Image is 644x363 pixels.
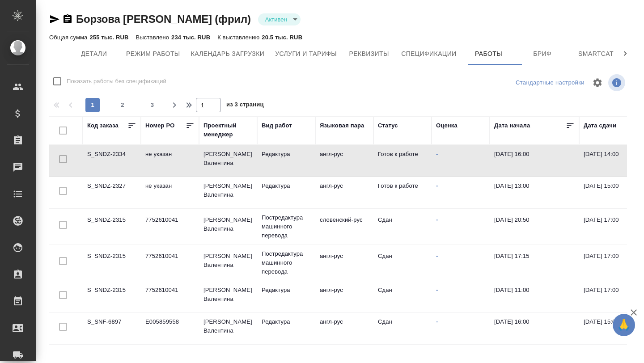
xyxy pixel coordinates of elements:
[262,286,311,295] p: Редактура
[490,211,579,242] td: [DATE] 20:50
[49,14,60,25] button: Скопировать ссылку для ЯМессенджера
[126,48,180,59] span: Режим работы
[315,247,373,279] td: англ-рус
[490,281,579,312] td: [DATE] 11:00
[199,177,257,208] td: [PERSON_NAME] Валентина
[141,313,199,344] td: E005859558
[226,99,264,112] span: из 3 страниц
[513,76,587,90] div: split button
[49,34,89,41] p: Общая сумма
[141,211,199,242] td: 7752610041
[217,34,262,41] p: К выставлению
[494,121,530,130] div: Дата начала
[436,318,438,325] a: -
[83,247,141,279] td: S_SNDZ-2315
[89,34,128,41] p: 255 тыс. RUB
[62,14,73,25] button: Скопировать ссылку
[587,72,608,93] span: Настроить таблицу
[315,281,373,312] td: англ-рус
[83,145,141,177] td: S_SNDZ-2334
[436,151,438,157] a: -
[373,177,432,208] td: Готов к работе
[199,313,257,344] td: [PERSON_NAME] Валентина
[115,98,130,112] button: 2
[258,13,301,25] div: Активен
[262,150,311,159] p: Редактура
[83,313,141,344] td: S_SNF-6897
[141,281,199,312] td: 7752610041
[262,34,302,41] p: 20.5 тыс. RUB
[199,145,257,177] td: [PERSON_NAME] Валентина
[521,48,564,59] span: Бриф
[115,101,130,110] span: 2
[467,48,510,59] span: Работы
[83,211,141,242] td: S_SNDZ-2315
[136,34,172,41] p: Выставлено
[262,181,311,190] p: Редактура
[141,177,199,208] td: не указан
[315,211,373,242] td: словенский-рус
[262,213,311,240] p: Постредактура машинного перевода
[575,48,618,59] span: Smartcat
[490,145,579,177] td: [DATE] 16:00
[141,145,199,177] td: не указан
[203,121,253,139] div: Проектный менеджер
[141,247,199,279] td: 7752610041
[436,287,438,293] a: -
[191,48,265,59] span: Календарь загрузки
[315,177,373,208] td: англ-рус
[145,98,160,112] button: 3
[584,121,616,130] div: Дата сдачи
[87,121,119,130] div: Код заказа
[145,121,174,130] div: Номер PO
[436,216,438,223] a: -
[490,247,579,279] td: [DATE] 17:15
[72,48,115,59] span: Детали
[373,211,432,242] td: Сдан
[378,121,398,130] div: Статус
[83,281,141,312] td: S_SNDZ-2315
[373,313,432,344] td: Сдан
[199,281,257,312] td: [PERSON_NAME] Валентина
[436,253,438,259] a: -
[616,316,631,334] span: 🙏
[347,48,390,59] span: Реквизиты
[373,145,432,177] td: Готов к работе
[275,48,337,59] span: Услуги и тарифы
[145,101,160,110] span: 3
[613,314,635,336] button: 🙏
[401,48,456,59] span: Спецификации
[490,313,579,344] td: [DATE] 16:00
[436,121,458,130] div: Оценка
[373,281,432,312] td: Сдан
[83,177,141,208] td: S_SNDZ-2327
[608,74,627,91] span: Посмотреть информацию
[436,182,438,189] a: -
[262,121,292,130] div: Вид работ
[490,177,579,208] td: [DATE] 13:00
[373,247,432,279] td: Сдан
[67,77,166,86] span: Показать работы без спецификаций
[320,121,364,130] div: Языковая пара
[262,317,311,326] p: Редактура
[171,34,210,41] p: 234 тыс. RUB
[315,313,373,344] td: англ-рус
[76,13,251,25] a: Борзова [PERSON_NAME] (фрил)
[315,145,373,177] td: англ-рус
[263,16,290,23] button: Активен
[199,211,257,242] td: [PERSON_NAME] Валентина
[262,249,311,276] p: Постредактура машинного перевода
[199,247,257,279] td: [PERSON_NAME] Валентина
